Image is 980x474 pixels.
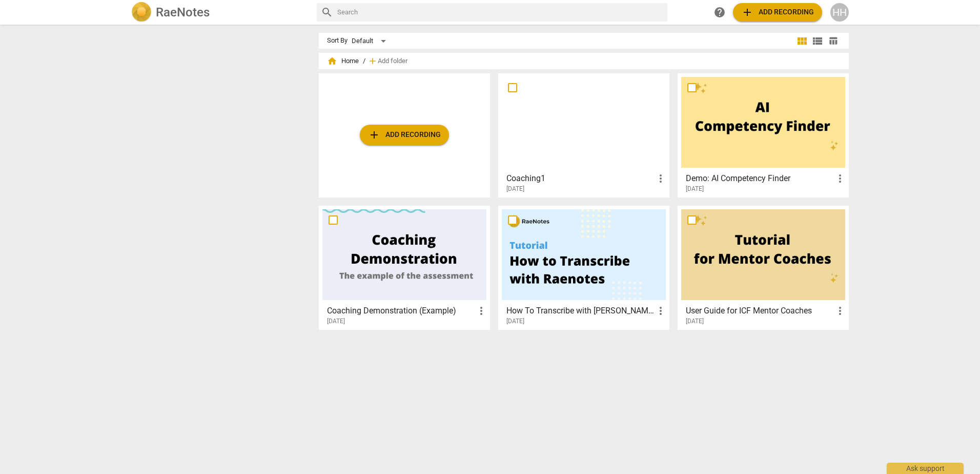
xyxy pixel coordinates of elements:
h3: Coaching Demonstration (Example) [327,305,475,317]
span: more_vert [475,305,487,317]
a: Demo: AI Competency Finder[DATE] [681,77,845,193]
button: HH [830,3,849,22]
span: / [363,57,365,65]
h3: Demo: AI Competency Finder [686,172,834,185]
a: User Guide for ICF Mentor Coaches[DATE] [681,209,845,325]
span: add [741,6,753,18]
span: home [327,56,337,66]
span: [DATE] [686,317,704,326]
span: add [367,56,378,66]
a: Coaching Demonstration (Example)[DATE] [322,209,486,325]
span: view_list [811,35,824,47]
h3: How To Transcribe with RaeNotes [506,305,655,317]
h3: Coaching1 [506,172,655,185]
img: Logo [131,2,152,23]
span: view_module [796,35,808,47]
a: How To Transcribe with [PERSON_NAME][DATE] [502,209,666,325]
span: [DATE] [686,185,704,193]
span: Add recording [741,6,814,18]
div: Ask support [887,463,964,474]
button: Table view [825,33,841,49]
a: Coaching1[DATE] [502,77,666,193]
button: Tile view [794,33,810,49]
span: Add recording [368,129,441,141]
input: Search [337,4,663,21]
span: help [713,6,726,18]
span: search [321,6,333,18]
span: [DATE] [327,317,345,326]
span: more_vert [834,172,846,185]
span: [DATE] [506,185,524,193]
button: Upload [360,125,449,145]
h2: RaeNotes [156,5,210,19]
span: add [368,129,380,141]
div: Default [352,33,390,49]
a: LogoRaeNotes [131,2,309,23]
span: more_vert [834,305,846,317]
span: table_chart [828,36,838,46]
span: Add folder [378,57,407,65]
span: more_vert [655,305,667,317]
button: Upload [733,3,822,22]
a: Help [710,3,729,22]
button: List view [810,33,825,49]
span: more_vert [655,172,667,185]
h3: User Guide for ICF Mentor Coaches [686,305,834,317]
div: Sort By [327,37,348,45]
span: [DATE] [506,317,524,326]
span: Home [327,56,359,66]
